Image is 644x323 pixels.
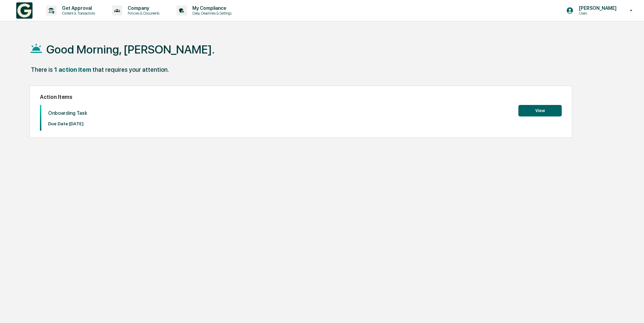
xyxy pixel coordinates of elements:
div: 1 action item [54,66,91,73]
h2: Action Items [40,94,562,100]
p: Users [574,11,620,16]
a: View [518,107,562,113]
p: [PERSON_NAME] [574,5,620,11]
p: Content & Transactions [57,11,99,16]
button: View [518,105,562,116]
p: Due Date: [DATE] [48,121,87,126]
div: that requires your attention. [92,66,169,73]
p: My Compliance [187,5,235,11]
img: logo [16,2,33,19]
div: There is [31,66,53,73]
p: Data, Deadlines & Settings [187,11,235,16]
p: Get Approval [57,5,99,11]
p: Onboarding Task [48,110,87,116]
p: Company [122,5,163,11]
h1: Good Morning, [PERSON_NAME]. [46,43,215,56]
p: Policies & Documents [122,11,163,16]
